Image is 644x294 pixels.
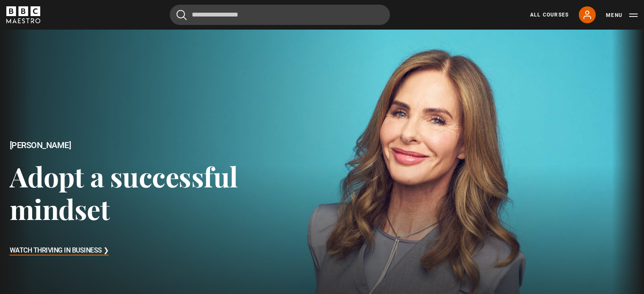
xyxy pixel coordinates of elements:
button: Toggle navigation [606,11,638,19]
svg: BBC Maestro [6,6,40,23]
input: Search [170,5,390,25]
h2: [PERSON_NAME] [10,140,258,150]
h3: Watch Thriving in Business ❯ [10,245,109,257]
h3: Adopt a successful mindset [10,160,258,225]
a: All Courses [530,11,569,19]
button: Submit the search query [177,10,187,20]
